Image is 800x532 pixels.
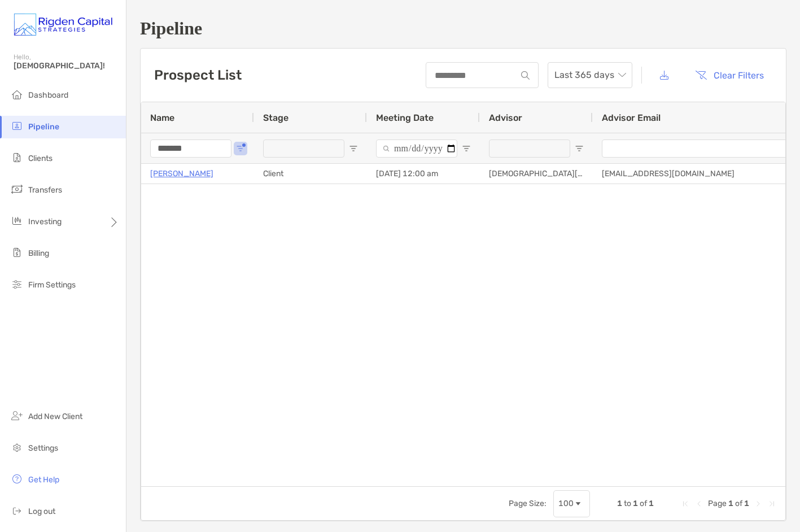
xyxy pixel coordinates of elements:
span: Stage [263,112,288,123]
span: 1 [617,499,622,508]
img: settings icon [10,441,24,454]
div: Last Page [767,499,776,508]
span: 1 [728,499,733,508]
a: [PERSON_NAME] [150,167,213,181]
img: transfers icon [10,182,24,196]
span: 1 [744,499,749,508]
img: logout icon [10,504,24,517]
span: Transfers [28,185,62,195]
span: Advisor Email [602,112,661,123]
div: Client [254,164,367,184]
button: Open Filter Menu [236,144,245,153]
div: Page Size [553,490,590,517]
img: billing icon [10,246,24,259]
img: investing icon [10,214,24,228]
span: Dashboard [28,90,68,100]
h1: Pipeline [140,18,786,39]
div: [DATE] 12:00 am [367,164,480,184]
img: add_new_client icon [10,409,24,422]
span: Name [150,112,174,123]
div: Next Page [754,499,763,508]
input: Meeting Date Filter Input [376,139,457,158]
span: Log out [28,507,55,516]
div: [DEMOGRAPHIC_DATA][PERSON_NAME], CFP® [480,164,593,184]
img: Zoe Logo [14,5,112,45]
input: Name Filter Input [150,139,231,158]
div: 100 [558,499,574,508]
span: [DEMOGRAPHIC_DATA]! [14,61,119,71]
span: of [735,499,742,508]
span: Clients [28,154,53,163]
button: Open Filter Menu [462,144,471,153]
img: firm-settings icon [10,277,24,291]
span: Billing [28,248,49,258]
span: Get Help [28,475,59,485]
span: Pipeline [28,122,59,132]
span: Meeting Date [376,112,434,123]
button: Open Filter Menu [575,144,584,153]
span: Settings [28,443,58,453]
div: Previous Page [694,499,703,508]
span: Advisor [489,112,522,123]
img: get-help icon [10,472,24,486]
button: Open Filter Menu [349,144,358,153]
span: Firm Settings [28,280,76,290]
span: Last 365 days [554,63,626,88]
img: clients icon [10,151,24,164]
h3: Prospect List [154,67,242,83]
span: Page [708,499,727,508]
span: Add New Client [28,412,82,421]
button: Clear Filters [687,63,772,88]
span: 1 [633,499,638,508]
div: Page Size: [509,499,547,508]
div: First Page [681,499,690,508]
span: 1 [649,499,654,508]
span: of [640,499,647,508]
span: to [624,499,631,508]
img: pipeline icon [10,119,24,133]
img: dashboard icon [10,88,24,101]
img: input icon [521,71,530,80]
span: Investing [28,217,62,226]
